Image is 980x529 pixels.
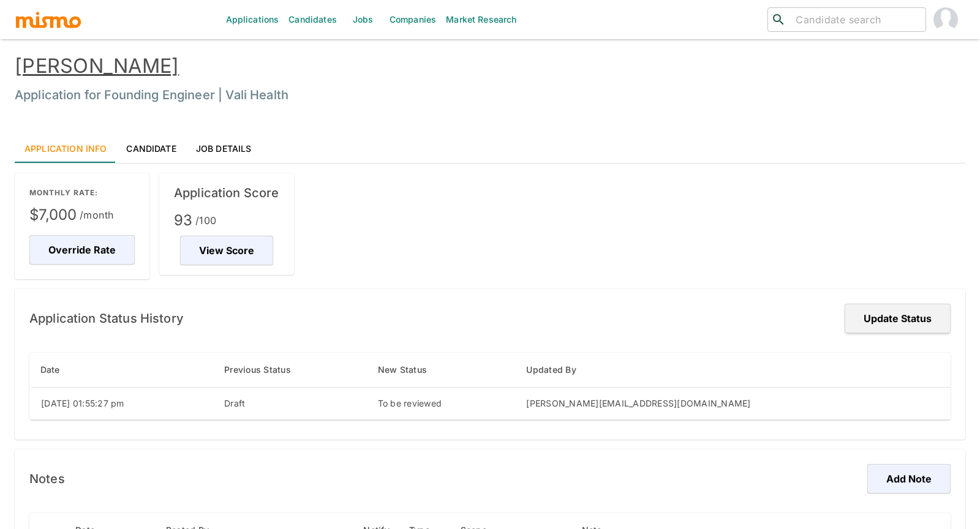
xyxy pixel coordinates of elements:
[29,353,951,420] table: enhanced table
[186,133,262,163] a: Job Details
[933,7,958,32] img: Carmen Vilachá
[31,353,215,388] th: Date
[15,10,82,29] img: logo
[116,133,186,163] a: Candidate
[29,309,184,328] h6: Application Status History
[80,206,114,223] span: /month
[867,464,951,493] button: Add Note
[516,353,951,388] th: Updated By
[15,85,965,105] h6: Application for Founding Engineer | Vali Health
[31,387,215,419] td: [DATE] 01:55:27 pm
[791,11,921,28] input: Candidate search
[174,211,279,230] span: 93
[214,353,367,388] th: Previous Status
[845,304,951,333] button: Update Status
[29,205,135,225] span: $7,000
[368,387,517,419] td: To be reviewed
[15,133,116,163] a: Application Info
[174,183,279,203] h6: Application Score
[195,212,217,229] span: /100
[180,236,273,265] button: View Score
[29,188,135,198] p: MONTHLY RATE:
[15,54,179,78] a: [PERSON_NAME]
[516,387,951,419] td: [PERSON_NAME][EMAIL_ADDRESS][DOMAIN_NAME]
[29,235,135,264] button: Override Rate
[29,469,65,489] h6: Notes
[368,353,517,388] th: New Status
[214,387,367,419] td: Draft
